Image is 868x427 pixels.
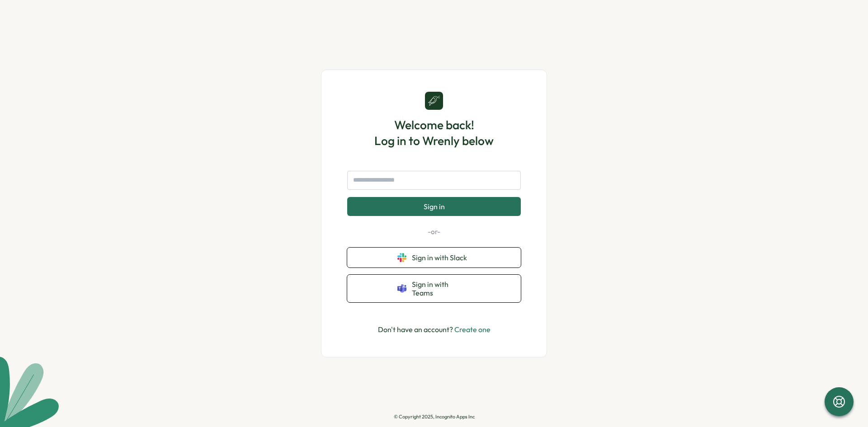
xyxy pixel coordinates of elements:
[347,248,521,267] button: Sign in with Slack
[412,280,471,297] span: Sign in with Teams
[424,202,445,211] span: Sign in
[347,275,521,302] button: Sign in with Teams
[394,414,475,420] p: © Copyright 2025, Incognito Apps Inc
[378,324,491,335] p: Don't have an account?
[412,253,471,262] span: Sign in with Slack
[347,227,521,237] p: -or-
[374,117,494,149] h1: Welcome back! Log in to Wrenly below
[347,197,521,216] button: Sign in
[454,325,491,334] a: Create one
